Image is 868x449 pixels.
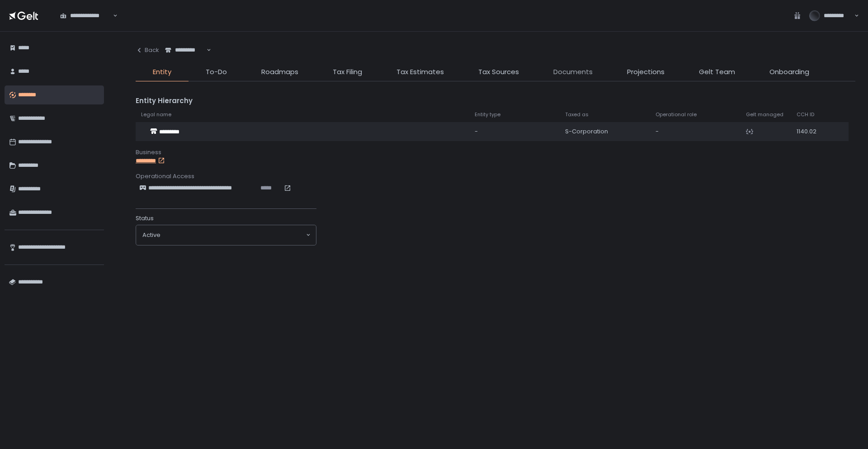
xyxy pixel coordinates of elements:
span: Tax Filing [333,67,362,77]
div: Entity Hierarchy [136,96,855,106]
span: CCH ID [797,111,814,118]
div: - [475,128,554,136]
div: - [656,128,735,136]
input: Search for option [160,231,305,240]
div: Business [136,148,855,156]
input: Search for option [205,46,206,55]
span: Gelt Team [699,67,735,77]
div: Search for option [54,6,118,25]
span: Entity [153,67,171,77]
span: Operational role [656,111,697,118]
span: active [142,231,160,239]
span: Projections [627,67,665,77]
input: Search for option [112,11,112,20]
span: Onboarding [769,67,809,77]
button: Back [136,41,159,60]
div: Operational Access [136,172,855,180]
div: S-Corporation [565,128,645,136]
span: Status [136,214,154,222]
span: Gelt managed [746,111,783,118]
div: 1140.02 [797,128,826,136]
span: Roadmaps [261,67,298,77]
span: Tax Estimates [396,67,444,77]
span: Documents [553,67,593,77]
div: Back [136,46,159,54]
div: Search for option [136,225,316,245]
span: Legal name [141,111,171,118]
span: Entity type [475,111,500,118]
span: To-Do [206,67,227,77]
span: Tax Sources [478,67,519,77]
span: Taxed as [565,111,589,118]
div: Search for option [159,41,211,60]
